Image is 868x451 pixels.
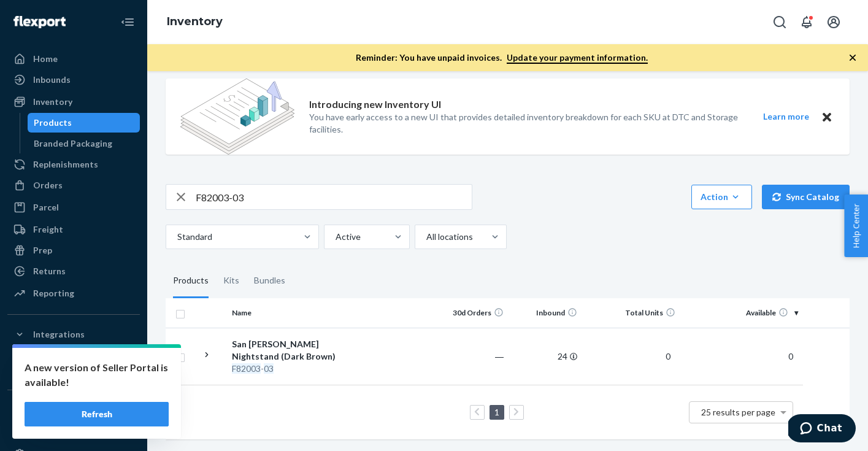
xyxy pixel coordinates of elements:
[7,370,140,385] a: Add Integration
[691,185,752,209] button: Action
[7,425,140,439] a: Add Fast Tag
[176,231,177,243] input: Standard
[33,158,98,171] div: Replenishments
[755,109,816,125] button: Learn more
[492,407,502,417] a: Page 1 is your current page
[33,179,63,191] div: Orders
[309,98,441,112] p: Introducing new Inventory UI
[509,298,582,328] th: Inbound
[34,137,112,150] div: Branded Packaging
[680,298,803,328] th: Available
[33,74,71,86] div: Inbounds
[232,338,360,363] div: San [PERSON_NAME] Nightstand (Dark Brown)
[7,155,140,174] a: Replenishments
[25,360,169,390] p: A new version of Seller Portal is available!
[701,407,775,417] span: 25 results per page
[13,16,66,28] img: Flexport logo
[821,10,846,34] button: Open account menu
[783,351,798,361] span: 0
[33,265,66,277] div: Returns
[7,49,140,69] a: Home
[33,287,74,299] div: Reporting
[7,198,140,217] a: Parcel
[33,96,72,108] div: Inventory
[7,283,140,303] a: Reporting
[7,70,140,90] a: Inbounds
[7,345,140,365] a: Shopify
[34,117,72,129] div: Products
[435,328,509,385] td: ―
[28,113,140,133] a: Products
[819,109,835,125] button: Close
[844,195,868,257] button: Help Center
[264,363,274,374] em: 03
[33,53,58,65] div: Home
[794,10,819,34] button: Open notifications
[509,328,582,385] td: 24
[507,52,648,64] a: Update your payment information.
[28,134,140,153] a: Branded Packaging
[25,402,169,426] button: Refresh
[7,220,140,239] a: Freight
[157,4,232,40] ol: breadcrumbs
[7,92,140,112] a: Inventory
[435,298,509,328] th: 30d Orders
[788,414,856,445] iframe: Opens a widget where you can chat to one of our agents
[7,261,140,281] a: Returns
[33,223,63,236] div: Freight
[167,15,223,28] a: Inventory
[334,231,336,243] input: Active
[180,79,294,155] img: new-reports-banner-icon.82668bd98b6a51aee86340f2a7b77ae3.png
[7,325,140,344] button: Integrations
[223,264,239,298] div: Kits
[7,241,140,260] a: Prep
[7,400,140,420] button: Fast Tags
[33,328,85,341] div: Integrations
[582,298,680,328] th: Total Units
[309,111,740,136] p: You have early access to a new UI that provides detailed inventory breakdown for each SKU at DTC ...
[33,201,59,214] div: Parcel
[232,363,261,374] em: F82003
[173,264,209,298] div: Products
[33,244,52,256] div: Prep
[356,52,648,64] p: Reminder: You have unpaid invoices.
[196,185,472,209] input: Search inventory by name or sku
[661,351,675,361] span: 0
[7,175,140,195] a: Orders
[762,185,850,209] button: Sync Catalog
[232,363,360,375] div: -
[227,298,365,328] th: Name
[701,191,743,203] div: Action
[115,10,140,34] button: Close Navigation
[767,10,792,34] button: Open Search Box
[254,264,285,298] div: Bundles
[425,231,426,243] input: All locations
